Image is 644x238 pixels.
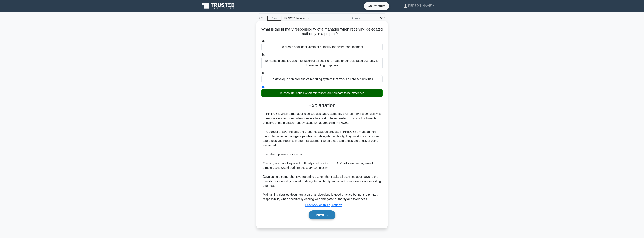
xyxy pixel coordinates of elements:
[365,4,388,8] a: Go Premium
[305,204,342,207] a: Feedback on this question?
[256,14,267,22] div: 7:31
[262,39,265,42] span: a.
[395,2,443,10] a: [PERSON_NAME]
[281,14,333,22] div: PRINCE2 Foundation
[261,27,383,36] h5: What is the primary responsibility of a manager when receiving delegated authority in a project?
[264,102,380,109] h3: Explanation
[262,71,264,75] span: c.
[261,75,383,83] div: To develop a comprehensive reporting system that tracks all project activities
[261,57,383,69] div: To maintain detailed documentation of all decisions made under delegated authority for future aud...
[262,85,265,88] span: d.
[261,89,383,97] div: To escalate issues when tolerances are forecast to be exceeded
[309,210,335,219] button: Next
[262,53,265,56] span: b.
[366,14,388,22] div: 5/10
[333,14,366,22] div: Advanced
[267,16,281,21] a: Stop
[261,43,383,51] div: To create additional layers of authority for every team member
[263,112,381,201] div: In PRINCE2, when a manager receives delegated authority, their primary responsibility is to escal...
